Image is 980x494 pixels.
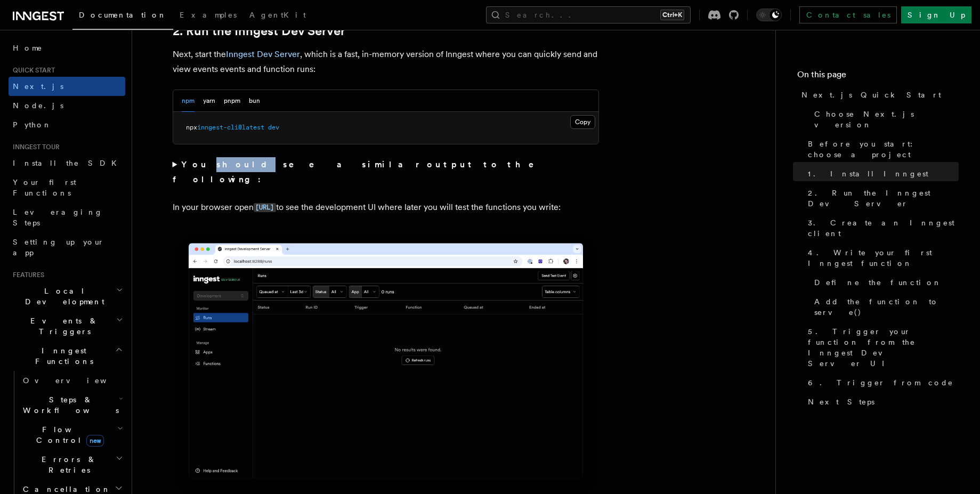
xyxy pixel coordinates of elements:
span: 6. Trigger from code [808,377,953,388]
span: Overview [23,376,133,385]
a: Before you start: choose a project [804,134,959,164]
p: In your browser open to see the development UI where later you will test the functions you write: [173,200,599,215]
span: AgentKit [249,11,306,19]
span: Inngest Functions [9,345,115,367]
span: Errors & Retries [19,454,116,475]
span: Next.js [13,82,63,91]
button: pnpm [224,90,240,112]
span: Events & Triggers [9,315,116,337]
kbd: Ctrl+K [660,10,684,20]
span: Your first Functions [13,178,76,197]
button: bun [249,90,260,112]
span: Before you start: choose a project [808,139,959,160]
span: 3. Create an Inngest client [808,217,959,239]
a: Examples [173,3,243,29]
span: Quick start [9,66,55,75]
a: 2. Run the Inngest Dev Server [173,23,345,38]
button: Flow Controlnew [19,420,125,450]
button: Search...Ctrl+K [486,6,691,23]
a: Add the function to serve() [810,292,959,322]
span: Flow Control [19,424,117,446]
button: Events & Triggers [9,311,125,341]
button: yarn [203,90,215,112]
span: Define the function [814,277,942,288]
span: Install the SDK [13,159,123,167]
span: dev [268,124,279,131]
a: Home [9,38,125,58]
span: 2. Run the Inngest Dev Server [808,188,959,209]
a: Overview [19,371,125,390]
a: Setting up your app [9,232,125,262]
span: npx [186,124,197,131]
span: 5. Trigger your function from the Inngest Dev Server UI [808,326,959,369]
a: Leveraging Steps [9,203,125,232]
span: Add the function to serve() [814,296,959,318]
a: Next.js [9,77,125,96]
a: 3. Create an Inngest client [804,213,959,243]
button: Copy [570,115,595,129]
span: Node.js [13,101,63,110]
a: Documentation [72,3,173,30]
a: 1. Install Inngest [804,164,959,183]
a: Python [9,115,125,134]
button: Steps & Workflows [19,390,125,420]
span: Setting up your app [13,238,104,257]
span: 1. Install Inngest [808,168,928,179]
strong: You should see a similar output to the following: [173,159,549,184]
p: Next, start the , which is a fast, in-memory version of Inngest where you can quickly send and vi... [173,47,599,77]
a: Sign Up [901,6,971,23]
a: 6. Trigger from code [804,373,959,392]
a: [URL] [254,202,276,212]
span: Home [13,43,43,53]
span: Steps & Workflows [19,394,119,416]
code: [URL] [254,203,276,212]
span: Next Steps [808,396,874,407]
span: Inngest tour [9,143,60,151]
a: 2. Run the Inngest Dev Server [804,183,959,213]
span: Next.js Quick Start [801,90,941,100]
button: Errors & Retries [19,450,125,480]
span: 4. Write your first Inngest function [808,247,959,269]
span: Choose Next.js version [814,109,959,130]
span: Examples [180,11,237,19]
button: Inngest Functions [9,341,125,371]
span: Python [13,120,52,129]
a: 5. Trigger your function from the Inngest Dev Server UI [804,322,959,373]
a: Choose Next.js version [810,104,959,134]
summary: You should see a similar output to the following: [173,157,599,187]
a: Your first Functions [9,173,125,203]
button: npm [182,90,195,112]
span: inngest-cli@latest [197,124,264,131]
h4: On this page [797,68,959,85]
a: Node.js [9,96,125,115]
span: Documentation [79,11,167,19]
a: Inngest Dev Server [226,49,300,59]
span: Features [9,271,44,279]
a: 4. Write your first Inngest function [804,243,959,273]
button: Local Development [9,281,125,311]
span: Local Development [9,286,116,307]
span: new [86,435,104,447]
a: AgentKit [243,3,312,29]
span: Leveraging Steps [13,208,103,227]
a: Define the function [810,273,959,292]
a: Contact sales [799,6,897,23]
a: Next.js Quick Start [797,85,959,104]
button: Toggle dark mode [756,9,782,21]
a: Install the SDK [9,153,125,173]
a: Next Steps [804,392,959,411]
